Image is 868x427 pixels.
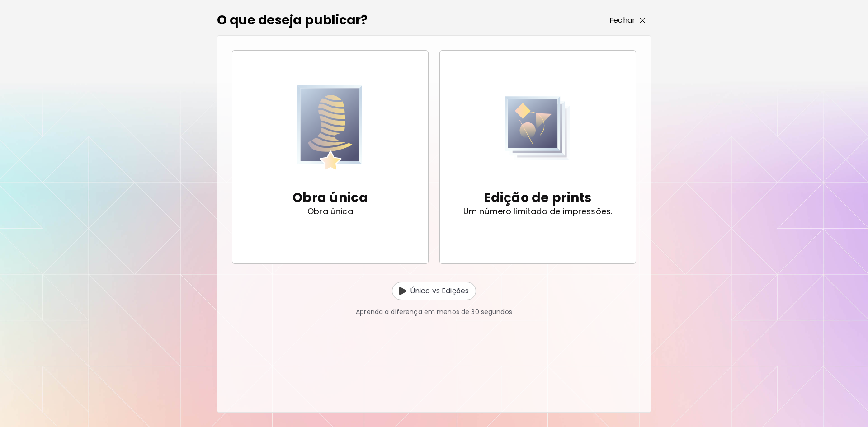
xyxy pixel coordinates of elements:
[399,287,406,295] img: Unique vs Edition
[297,83,363,174] img: Unique Artwork
[292,189,368,207] p: Obra única
[463,207,613,216] p: Um número limitado de impressões.
[410,286,469,296] p: Único vs Edições
[484,189,591,207] p: Edição de prints
[505,83,570,174] img: Print Edition
[232,50,429,264] button: Unique ArtworkObra únicaObra única
[439,50,636,264] button: Print EditionEdição de printsUm número limitado de impressões.
[356,307,512,317] p: Aprenda a diferença em menos de 30 segundos
[307,207,353,216] p: Obra única
[392,282,476,300] button: Unique vs EditionÚnico vs Edições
